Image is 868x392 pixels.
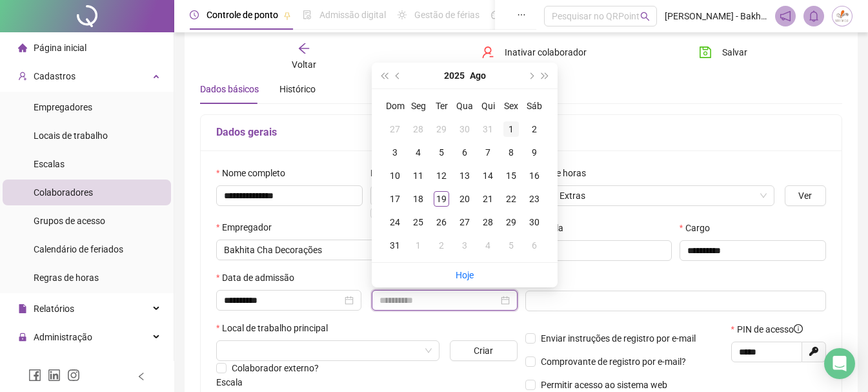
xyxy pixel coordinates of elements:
div: 2 [434,238,449,253]
span: Ver [798,189,812,203]
span: Calendário de feriados [34,244,123,254]
span: Admissão digital [319,10,386,20]
td: 2025-08-11 [407,164,430,187]
td: 2025-08-03 [383,141,407,164]
a: Hoje [456,270,474,280]
label: Local de trabalho principal [216,321,336,335]
span: Empregadores [34,102,92,112]
span: Controle de ponto [207,10,278,20]
div: 24 [387,214,403,230]
div: 29 [434,121,449,137]
td: 2025-08-21 [476,187,500,211]
th: Sex [500,94,523,118]
div: 1 [503,121,519,137]
span: BAKHITA CHA DECORAÇÕES LTDA [224,240,510,260]
td: 2025-08-24 [383,211,407,234]
td: 2025-08-02 [523,118,546,141]
img: 59075 [833,6,852,26]
span: Inativar colaborador [505,45,587,59]
span: ellipsis [517,10,526,19]
td: 2025-08-22 [500,187,523,211]
span: user-delete [481,46,494,59]
span: clock-circle [190,10,199,19]
div: 27 [457,214,472,230]
div: 28 [480,214,496,230]
span: notification [780,10,791,22]
div: 16 [527,168,542,183]
div: 9 [527,145,542,160]
div: Histórico [279,82,316,96]
span: Locais de trabalho [34,130,108,141]
div: 23 [527,191,542,207]
td: 2025-08-25 [407,211,430,234]
button: Ver [785,185,826,206]
td: 2025-08-20 [453,187,476,211]
span: Enviar instruções de registro por e-mail [541,333,696,344]
span: Gestão de férias [414,10,479,20]
span: Escalas [34,159,65,169]
td: 2025-08-31 [383,234,407,257]
td: 2025-09-05 [500,234,523,257]
span: PIN de acesso [737,322,803,336]
div: 11 [410,168,426,183]
div: 31 [387,238,403,253]
span: facebook [28,369,41,382]
span: Permitir acesso ao sistema web [541,380,667,390]
div: 1 [410,238,426,253]
td: 2025-08-16 [523,164,546,187]
th: Dom [383,94,407,118]
span: bell [808,10,820,22]
div: 29 [503,214,519,230]
span: info-circle [794,324,803,333]
label: Nome completo [216,166,294,180]
span: Nome social [370,166,419,180]
div: 6 [457,145,472,160]
td: 2025-07-30 [453,118,476,141]
td: 2025-08-18 [407,187,430,211]
th: Qua [453,94,476,118]
span: home [18,43,27,52]
span: [PERSON_NAME] - Bakhita Cha Decorações LTDA [665,9,767,23]
div: Dados básicos [200,82,259,96]
label: Cargo [680,221,718,235]
td: 2025-08-23 [523,187,546,211]
span: Horas Extras [533,186,767,205]
span: sun [398,10,407,19]
button: next-year [523,63,538,88]
span: dashboard [491,10,500,19]
button: year panel [444,63,465,88]
div: 4 [410,145,426,160]
div: 15 [503,168,519,183]
td: 2025-07-28 [407,118,430,141]
td: 2025-08-15 [500,164,523,187]
div: 19 [434,191,449,207]
span: Regras de horas [34,273,99,283]
div: 2 [527,121,542,137]
div: 27 [387,121,403,137]
td: 2025-08-10 [383,164,407,187]
td: 2025-08-27 [453,211,476,234]
span: Administração [34,332,92,342]
button: Salvar [689,42,757,63]
label: Escala [216,375,251,389]
div: Open Intercom Messenger [824,348,855,379]
span: Cadastros [34,71,76,81]
div: 7 [480,145,496,160]
span: Exportações [34,360,84,371]
h5: Dados gerais [216,125,826,140]
span: Página inicial [34,43,86,53]
td: 2025-09-06 [523,234,546,257]
td: 2025-08-13 [453,164,476,187]
div: 13 [457,168,472,183]
td: 2025-08-28 [476,211,500,234]
div: 8 [503,145,519,160]
button: month panel [470,63,486,88]
span: left [137,372,146,381]
div: 18 [410,191,426,207]
th: Sáb [523,94,546,118]
td: 2025-08-04 [407,141,430,164]
div: 21 [480,191,496,207]
div: 5 [434,145,449,160]
div: 12 [434,168,449,183]
td: 2025-09-01 [407,234,430,257]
